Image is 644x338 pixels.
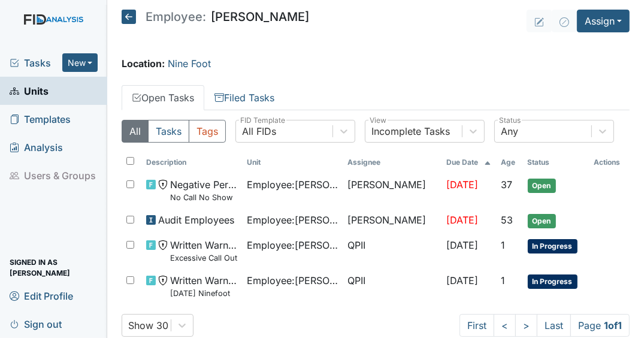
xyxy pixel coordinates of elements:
[247,238,338,252] span: Employee : [PERSON_NAME]
[148,120,189,143] button: Tasks
[523,152,589,173] th: Toggle SortBy
[62,53,98,72] button: New
[442,152,496,173] th: Toggle SortBy
[501,179,512,191] span: 37
[126,157,134,165] input: Toggle All Rows Selected
[459,314,630,337] nav: task-pagination
[446,239,478,251] span: [DATE]
[494,314,516,337] a: <
[122,58,165,70] strong: Location:
[141,152,242,173] th: Toggle SortBy
[10,138,63,156] span: Analysis
[170,273,237,299] span: Written Warning 8.10.2025 Ninefoot
[589,152,630,173] th: Actions
[247,177,338,192] span: Employee : [PERSON_NAME]
[146,11,206,23] span: Employee:
[170,238,237,264] span: Written Warning Excessive Call Outs
[242,124,276,138] div: All FIDs
[528,274,578,289] span: In Progress
[10,56,62,70] a: Tasks
[158,213,234,227] span: Audit Employees
[122,120,226,143] div: Type filter
[343,152,442,173] th: Assignee
[10,315,62,333] span: Sign out
[247,213,338,227] span: Employee : [PERSON_NAME]
[170,177,237,203] span: Negative Performance Review No Call No Show
[501,239,505,251] span: 1
[528,239,578,253] span: In Progress
[446,274,478,286] span: [DATE]
[170,192,237,203] small: No Call No Show
[459,314,494,337] a: First
[528,214,556,228] span: Open
[10,286,73,305] span: Edit Profile
[122,120,149,143] button: All
[537,314,571,337] a: Last
[247,273,338,288] span: Employee : [PERSON_NAME]
[343,173,442,208] td: [PERSON_NAME]
[515,314,537,337] a: >
[189,120,226,143] button: Tags
[10,82,49,100] span: Units
[604,319,622,331] strong: 1 of 1
[122,10,309,24] h5: [PERSON_NAME]
[446,179,478,191] span: [DATE]
[170,288,237,299] small: [DATE] Ninefoot
[170,252,237,264] small: Excessive Call Outs
[371,124,450,138] div: Incomplete Tasks
[128,318,168,333] div: Show 30
[528,179,556,193] span: Open
[577,10,630,32] button: Assign
[204,85,285,110] a: Filed Tasks
[242,152,343,173] th: Toggle SortBy
[122,85,204,110] a: Open Tasks
[343,208,442,233] td: [PERSON_NAME]
[343,233,442,268] td: QPII
[570,314,630,337] span: Page
[343,268,442,304] td: QPII
[168,58,211,70] a: Nine Foot
[501,274,505,286] span: 1
[496,152,523,173] th: Toggle SortBy
[10,258,98,277] span: Signed in as [PERSON_NAME]
[501,214,513,226] span: 53
[446,214,478,226] span: [DATE]
[122,120,630,337] div: Open Tasks
[10,110,71,128] span: Templates
[501,124,518,138] div: Any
